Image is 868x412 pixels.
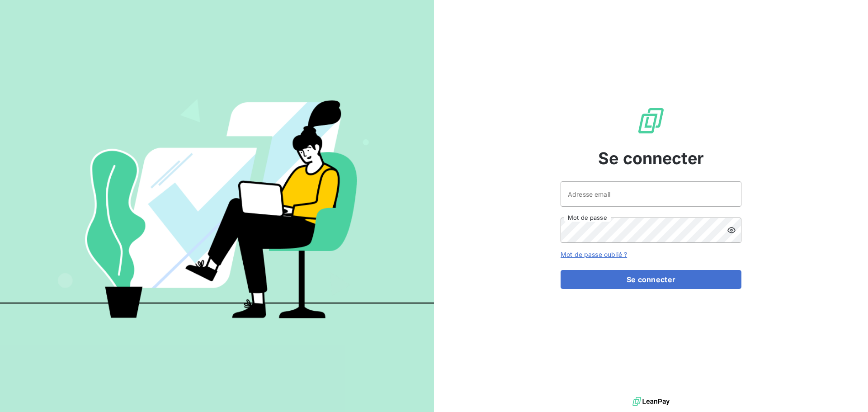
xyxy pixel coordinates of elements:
input: placeholder [561,181,741,207]
a: Mot de passe oublié ? [561,251,627,258]
span: Se connecter [598,146,704,170]
img: Logo LeanPay [637,106,665,135]
img: logo [632,395,670,408]
button: Se connecter [561,270,741,289]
